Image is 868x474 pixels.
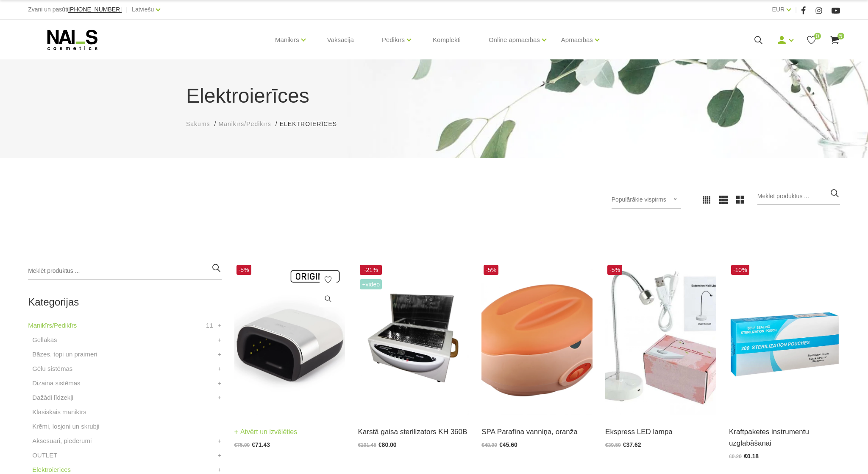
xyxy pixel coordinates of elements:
[275,23,299,57] a: Manikīrs
[218,120,271,129] a: Manikīrs/Pedikīrs
[32,421,99,432] a: Krēmi, losjoni un skrubji
[481,426,593,438] a: SPA Parafīna vanniņa, oranža
[484,265,498,275] span: -5%
[320,20,361,60] a: Vaksācija
[814,33,821,39] span: 0
[426,20,467,60] a: Komplekti
[126,4,128,15] span: |
[218,393,222,403] a: +
[206,320,213,331] span: 11
[623,441,641,448] span: €37.62
[234,426,298,438] a: Atvērt un izvēlēties
[729,454,742,460] span: €0.20
[32,335,57,345] a: Gēllakas
[186,120,210,129] a: Sākums
[218,436,222,446] a: +
[32,378,80,388] a: Dizaina sistēmas
[32,450,57,460] a: OUTLET
[837,33,844,39] span: 5
[132,4,154,14] a: Latviešu
[795,4,797,15] span: |
[744,453,759,460] span: €0.18
[607,265,622,275] span: -5%
[358,426,469,438] a: Karstā gaisa sterilizators KH 360B
[32,407,86,417] a: Klasiskais manikīrs
[234,442,250,448] span: €75.00
[218,378,222,388] a: +
[32,349,97,359] a: Bāzes, topi un praimeri
[360,279,382,289] span: +Video
[358,442,376,448] span: €101.45
[32,364,72,374] a: Gēlu sistēmas
[612,196,666,203] span: Populārākie vispirms
[218,121,271,127] span: Manikīrs/Pedikīrs
[829,35,840,45] a: 5
[28,297,221,308] h2: Kategorijas
[236,265,251,275] span: -5%
[280,120,345,129] li: Elektroierīces
[806,35,817,45] a: 0
[757,188,840,205] input: Meklēt produktus ...
[218,349,222,359] a: +
[729,263,840,415] img: Kraftpaketes instrumentu uzglabāšanai.Pieejami dažādi izmēri:135x280mm140x260mm90x260mm...
[32,436,92,446] a: Aksesuāri, piederumi
[729,426,840,449] a: Kraftpaketes instrumentu uzglabāšanai
[28,4,122,15] div: Zvani un pasūti
[358,263,469,415] img: Karstā gaisa sterilizatoru var izmantot skaistumkopšanas salonos, manikīra kabinetos, ēdināšanas ...
[499,441,517,448] span: €45.60
[481,442,497,448] span: €48.00
[360,265,382,275] span: -21%
[605,263,716,415] img: Ekspress LED lampa.Ideāli piemērota šī brīža aktuālākajai gēla nagu pieaudzēšanas metodei - ekspr...
[481,263,593,415] img: Parafīna vanniņa roku un pēdu procedūrām. Parafīna aplikācijas momentāli padara ādu ļoti zīdainu,...
[561,23,593,57] a: Apmācības
[218,320,222,331] a: +
[489,23,540,57] a: Online apmācības
[28,320,77,331] a: Manikīrs/Pedikīrs
[218,450,222,460] a: +
[772,4,785,14] a: EUR
[605,426,716,438] a: Ekspress LED lampa
[186,81,682,111] h1: Elektroierīces
[218,335,222,345] a: +
[32,393,73,403] a: Dažādi līdzekļi
[186,121,210,127] span: Sākums
[218,364,222,374] a: +
[234,263,345,415] img: Modelis: SUNUV 3Jauda: 48WViļņu garums: 365+405nmKalpošanas ilgums: 50000 HRSPogas vadība:10s/30s...
[378,441,397,448] span: €80.00
[605,442,621,448] span: €39.50
[731,265,749,275] span: -10%
[68,6,122,13] a: [PHONE_NUMBER]
[28,263,221,280] input: Meklēt produktus ...
[382,23,405,57] a: Pedikīrs
[252,441,270,448] span: €71.43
